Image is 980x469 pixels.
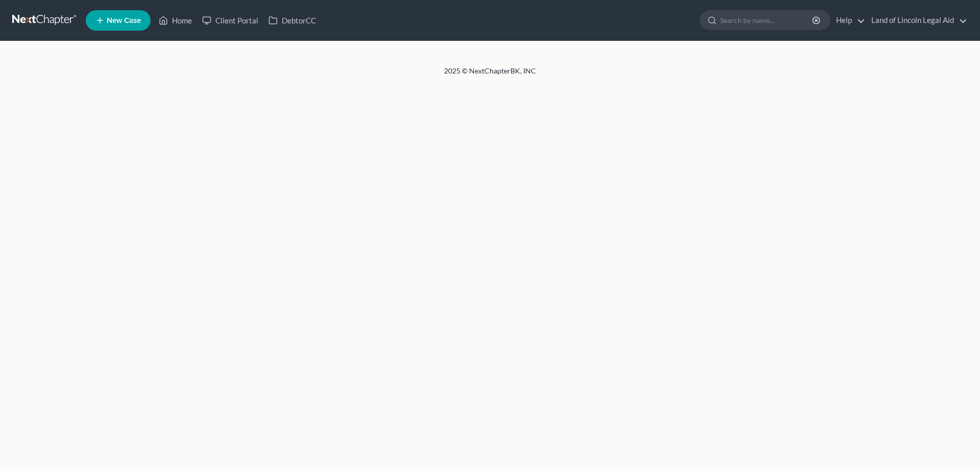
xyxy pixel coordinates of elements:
a: Help [831,11,865,30]
a: Client Portal [197,11,263,30]
input: Search by name... [720,11,814,30]
a: DebtorCC [263,11,321,30]
div: 2025 © NextChapterBK, INC [199,66,781,84]
a: Land of Lincoln Legal Aid [866,11,967,30]
a: Home [154,11,197,30]
span: New Case [107,17,141,24]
